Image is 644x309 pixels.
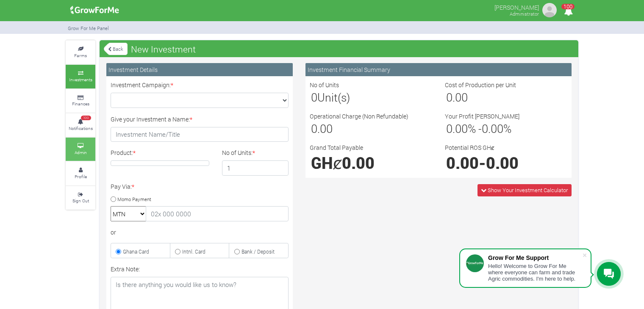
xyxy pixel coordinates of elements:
[111,148,136,157] label: Product:
[66,89,95,113] a: Finances
[81,116,91,121] span: 100
[488,263,582,282] div: Hello! Welcome to Grow For Me where everyone can farm and trade Agric commodities. I'm here to help.
[116,249,121,254] input: Ghana Card
[311,121,333,136] span: 0.00
[446,122,566,135] h3: % - %
[111,228,289,237] div: or
[111,182,134,191] label: Pay Via:
[104,42,128,56] a: Back
[111,265,140,273] label: Extra Note:
[445,143,494,152] label: Potential ROS GHȼ
[111,80,173,89] label: Investment Campaign:
[175,249,180,254] input: Intnl. Card
[446,90,468,105] span: 0.00
[182,248,205,255] small: Intnl. Card
[234,249,240,254] input: Bank / Deposit
[69,77,92,83] small: Investments
[72,198,89,204] small: Sign Out
[311,90,317,105] span: 0
[129,41,198,58] span: New Investment
[66,113,95,137] a: 100 Notifications
[106,63,293,76] div: Investment Details
[69,125,93,131] small: Notifications
[488,254,582,261] div: Grow For Me Support
[117,196,151,202] small: Momo Payment
[66,186,95,210] a: Sign Out
[305,63,572,76] div: Investment Financial Summary
[310,143,363,152] label: Grand Total Payable
[310,112,408,121] label: Operational Charge (Non Refundable)
[72,101,89,107] small: Finances
[482,121,503,136] span: 0.00
[111,115,192,124] label: Give your Investment a Name:
[66,138,95,161] a: Admin
[67,2,122,19] img: growforme image
[445,112,519,121] label: Your Profit [PERSON_NAME]
[446,153,566,172] h1: -
[74,52,87,58] small: Farms
[310,80,339,89] label: No of Units
[66,65,95,88] a: Investments
[560,2,577,21] i: Notifications
[445,80,516,89] label: Cost of Production per Unit
[342,152,375,173] span: 0.00
[75,149,87,155] small: Admin
[68,25,109,31] small: Grow For Me Panel
[311,91,431,104] h3: Unit(s)
[561,4,575,9] span: 100
[241,248,275,255] small: Bank / Deposit
[541,2,558,19] img: growforme image
[486,152,519,173] span: 0.00
[222,148,255,157] label: No of Units:
[146,206,289,221] input: 02x 000 0000
[446,152,479,173] span: 0.00
[446,121,468,136] span: 0.00
[311,153,431,172] h1: GHȼ
[510,11,539,17] small: Administrator
[111,127,289,142] input: Investment Name/Title
[111,196,116,202] input: Momo Payment
[66,41,95,64] a: Farms
[123,248,149,255] small: Ghana Card
[488,186,568,194] span: Show Your Investment Calculator
[66,162,95,185] a: Profile
[560,8,577,16] a: 100
[494,2,539,12] p: [PERSON_NAME]
[75,174,87,179] small: Profile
